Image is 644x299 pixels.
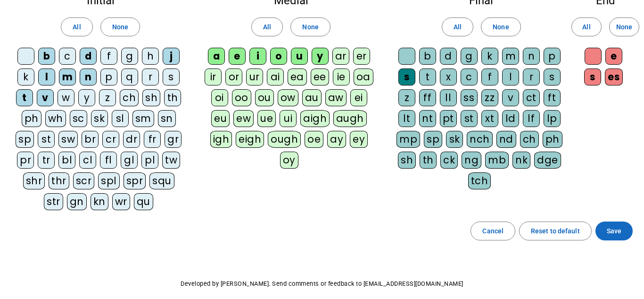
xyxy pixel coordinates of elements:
[44,193,63,210] div: str
[73,172,95,189] div: scr
[249,48,266,65] div: i
[468,172,491,189] div: tch
[512,152,530,169] div: nk
[73,21,81,33] span: All
[398,152,416,169] div: sh
[208,48,225,65] div: a
[481,89,498,106] div: zz
[520,131,539,148] div: ch
[300,110,330,127] div: aigh
[91,193,108,210] div: kn
[59,68,76,85] div: m
[419,110,436,127] div: nt
[246,68,263,85] div: ur
[102,131,119,148] div: cr
[162,152,180,169] div: tw
[37,89,54,106] div: v
[210,131,232,148] div: igh
[544,89,561,106] div: ft
[461,110,478,127] div: st
[398,68,415,85] div: s
[291,48,308,65] div: u
[132,110,154,127] div: sm
[61,17,92,36] button: All
[467,131,493,148] div: nch
[419,89,436,106] div: ff
[100,48,117,65] div: f
[519,222,592,240] button: Reset to default
[305,131,323,148] div: oe
[165,131,182,148] div: gr
[605,68,623,85] div: es
[255,89,274,106] div: ou
[16,89,33,106] div: t
[38,152,55,169] div: tr
[302,89,322,106] div: au
[595,222,633,240] button: Save
[481,17,520,36] button: None
[571,17,602,36] button: All
[502,48,519,65] div: m
[461,89,478,106] div: ss
[353,48,370,65] div: er
[582,21,590,33] span: All
[121,48,138,65] div: g
[163,48,180,65] div: j
[80,68,97,85] div: n
[280,110,297,127] div: ui
[493,21,509,33] span: None
[70,110,87,127] div: sc
[58,152,75,169] div: bl
[23,172,45,189] div: shr
[38,68,55,85] div: l
[350,89,367,106] div: ei
[398,110,415,127] div: lt
[45,110,66,127] div: wh
[112,193,130,210] div: wr
[502,68,519,85] div: l
[149,172,174,189] div: squ
[80,48,97,65] div: d
[354,68,373,85] div: oa
[98,172,120,189] div: spl
[163,68,180,85] div: s
[398,89,415,106] div: z
[544,68,561,85] div: s
[134,193,153,210] div: qu
[236,131,264,148] div: eigh
[100,17,140,36] button: None
[17,68,34,85] div: k
[419,48,436,65] div: b
[49,172,69,189] div: thr
[502,110,519,127] div: ld
[609,17,639,36] button: None
[233,110,254,127] div: ew
[544,48,561,65] div: p
[523,89,540,106] div: ct
[158,110,176,127] div: sn
[141,152,158,169] div: pl
[616,21,632,33] span: None
[124,172,146,189] div: spr
[17,152,34,169] div: pr
[263,21,271,33] span: All
[607,225,621,237] span: Save
[58,131,78,148] div: sw
[531,225,580,237] span: Reset to default
[38,131,55,148] div: st
[523,110,540,127] div: lf
[461,68,478,85] div: c
[121,152,138,169] div: gl
[78,89,95,106] div: y
[523,48,540,65] div: n
[100,68,117,85] div: p
[481,48,498,65] div: k
[311,68,329,85] div: ee
[327,131,346,148] div: ay
[584,68,601,85] div: s
[251,17,283,36] button: All
[91,110,108,127] div: sk
[121,68,138,85] div: q
[605,48,622,65] div: e
[232,89,251,106] div: oo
